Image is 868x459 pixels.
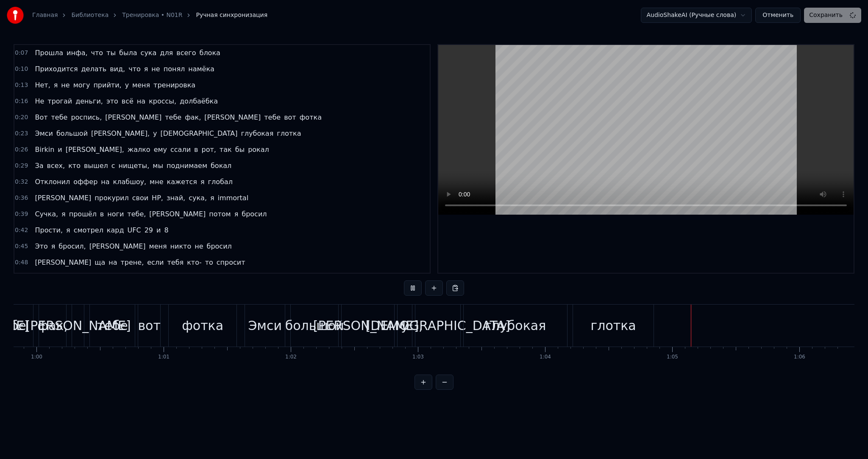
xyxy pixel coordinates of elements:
[124,80,130,90] span: у
[60,80,70,90] span: не
[75,96,104,106] span: деньги,
[106,48,117,58] span: ты
[366,316,510,335] div: [DEMOGRAPHIC_DATA]
[94,193,129,203] span: прокурил
[94,257,106,267] span: ща
[247,145,270,154] span: рокал
[15,210,28,218] span: 0:39
[15,162,28,170] span: 0:29
[92,80,122,90] span: прийти,
[151,193,164,203] span: HP,
[131,193,149,203] span: свои
[299,112,323,122] span: фотка
[276,129,302,138] span: глотка
[34,80,51,90] span: Нет,
[163,225,169,235] span: 8
[99,209,105,219] span: в
[138,316,161,335] div: вот
[81,64,108,74] span: делать
[170,241,192,251] span: никто
[7,7,24,24] img: youka
[72,80,91,90] span: могу
[118,161,150,171] span: нищеты,
[755,8,801,23] button: Отменить
[109,64,126,74] span: вид,
[163,64,186,74] span: понял
[66,48,88,58] span: инфа,
[200,177,206,187] span: я
[127,225,142,235] span: UFC
[34,193,92,203] span: [PERSON_NAME]
[196,11,267,20] span: Ручная синхронизация
[32,11,267,20] nav: breadcrumb
[34,129,53,138] span: Эмси
[207,177,234,187] span: глобал
[25,316,131,335] div: [PERSON_NAME]
[121,96,134,106] span: всё
[83,161,109,171] span: вышел
[32,11,58,20] a: Главная
[412,354,424,361] div: 1:03
[158,354,170,361] div: 1:01
[241,209,267,219] span: бросил
[128,64,142,74] span: что
[136,96,146,106] span: на
[34,64,78,74] span: Приходится
[97,316,128,335] div: тебе
[175,48,197,58] span: всего
[217,193,250,203] span: immortal
[127,145,151,154] span: жалко
[34,112,48,122] span: Вот
[106,96,119,106] span: это
[166,193,186,203] span: знай,
[34,177,71,187] span: Отклонил
[106,225,125,235] span: кард
[131,80,151,90] span: меня
[794,354,805,361] div: 1:06
[193,145,199,154] span: в
[15,178,28,186] span: 0:32
[90,48,104,58] span: что
[65,225,71,235] span: я
[61,209,67,219] span: я
[34,241,48,251] span: Это
[540,354,551,361] div: 1:04
[72,177,98,187] span: оффер
[216,257,246,267] span: спросит
[140,48,158,58] span: сука
[166,161,208,171] span: поднимаем
[120,257,145,267] span: трене,
[590,316,636,335] div: глотка
[313,316,423,335] div: [PERSON_NAME],
[53,80,59,90] span: я
[15,81,28,90] span: 0:13
[164,112,182,122] span: тебе
[240,129,274,138] span: глубокая
[15,65,28,73] span: 0:10
[106,209,125,219] span: ноги
[15,258,28,267] span: 0:48
[144,225,154,235] span: 29
[67,161,81,171] span: кто
[210,161,232,171] span: бокал
[112,177,147,187] span: клабшоу,
[148,241,168,251] span: меня
[47,96,73,106] span: трогай
[15,146,28,154] span: 0:26
[170,145,192,154] span: ссали
[148,209,206,219] span: [PERSON_NAME]
[34,257,92,267] span: [PERSON_NAME]
[108,257,118,267] span: на
[179,96,219,106] span: долбаёбка
[73,225,104,235] span: смотрел
[56,129,89,138] span: большой
[150,64,161,74] span: не
[188,193,208,203] span: сука,
[184,112,202,122] span: фак,
[50,241,56,251] span: я
[90,129,150,138] span: [PERSON_NAME],
[50,112,69,122] span: тебе
[31,354,42,361] div: 1:00
[15,113,28,122] span: 0:20
[146,257,164,267] span: если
